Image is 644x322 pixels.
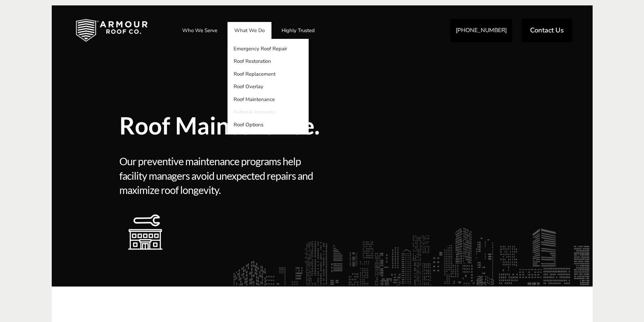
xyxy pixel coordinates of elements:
[175,22,224,39] a: Who We Serve
[228,68,309,80] a: Roof Replacement
[228,118,309,131] a: Roof Options
[65,14,158,47] img: Industrial and Commercial Roofing Company | Armour Roof Co.
[530,27,564,34] span: Contact Us
[228,42,309,55] a: Emergency Roof Repair
[228,106,309,119] a: National Accounts
[228,93,309,106] a: Roof Maintenance
[275,22,321,39] a: Highly Trusted
[228,55,309,68] a: Roof Restoration
[522,19,572,42] a: Contact Us
[228,80,309,93] a: Roof Overlay
[119,114,420,137] span: Roof Maintenance.
[450,19,512,42] a: [PHONE_NUMBER]
[228,22,271,39] a: What We Do
[119,154,320,197] span: Our preventive maintenance programs help facility managers avoid unexpected repairs and maximize ...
